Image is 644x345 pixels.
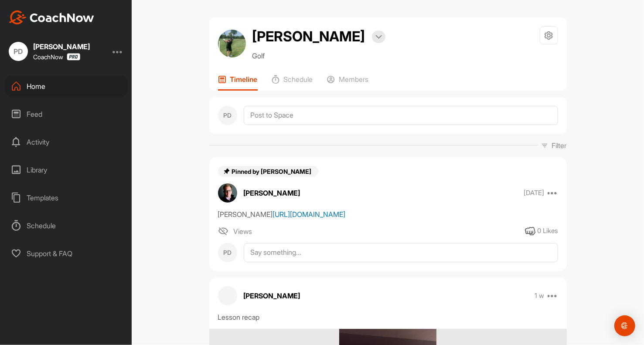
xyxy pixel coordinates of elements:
[5,215,128,237] div: Schedule
[375,35,382,39] img: arrow-down
[5,243,128,264] div: Support & FAQ
[218,106,237,125] div: PD
[535,291,544,300] p: 1 w
[9,10,94,24] img: CoachNow
[614,315,635,336] div: Open Intercom Messenger
[67,53,80,61] img: CoachNow Pro
[234,226,252,237] span: Views
[524,189,544,197] p: [DATE]
[552,140,567,151] p: Filter
[5,187,128,209] div: Templates
[273,210,346,219] a: [URL][DOMAIN_NAME]
[218,312,558,322] div: Lesson recap
[218,209,558,220] div: [PERSON_NAME]
[284,75,313,84] p: Schedule
[218,183,237,203] img: avatar
[33,53,80,61] div: CoachNow
[223,168,230,175] img: pin
[218,30,246,57] img: avatar
[33,43,90,50] div: [PERSON_NAME]
[252,26,365,47] h2: [PERSON_NAME]
[232,168,313,175] span: Pinned by [PERSON_NAME]
[244,291,300,301] p: [PERSON_NAME]
[218,243,237,262] div: PD
[5,75,128,97] div: Home
[5,103,128,125] div: Feed
[5,131,128,153] div: Activity
[538,226,558,236] div: 0 Likes
[244,188,300,198] p: [PERSON_NAME]
[9,42,28,61] div: PD
[218,226,228,237] img: icon
[5,159,128,181] div: Library
[339,75,369,84] p: Members
[252,51,385,61] p: Golf
[230,75,258,84] p: Timeline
